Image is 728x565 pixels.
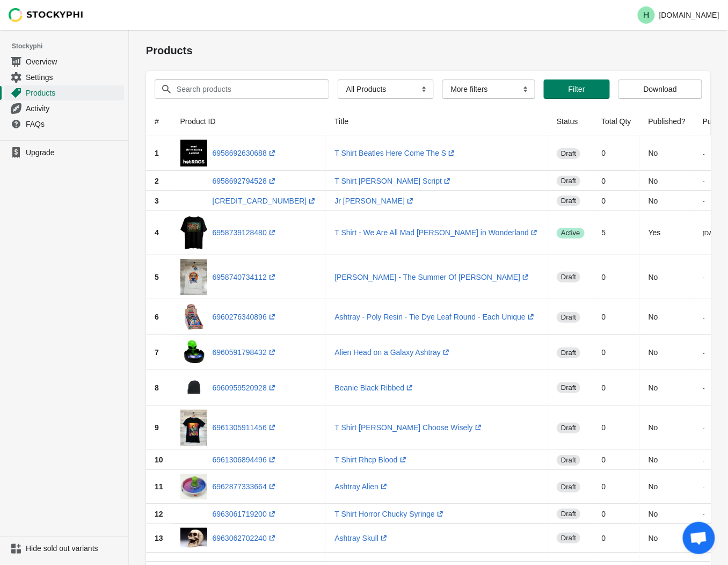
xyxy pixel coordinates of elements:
[155,149,159,157] span: 1
[334,348,452,357] a: Alien Head on a Galaxy Ashtray(opens a new window)
[703,349,705,356] small: -
[155,510,163,518] span: 12
[213,197,318,205] a: [CREDIT_CARD_NUMBER](opens a new window)
[640,255,694,300] td: No
[593,255,640,300] td: 0
[557,347,580,358] span: draft
[26,72,122,83] span: Settings
[640,191,694,211] td: No
[155,313,159,321] span: 6
[643,11,650,20] text: H
[557,382,580,393] span: draft
[4,145,124,160] a: Upgrade
[4,100,124,116] a: Activity
[548,107,593,135] th: Status
[155,177,159,185] span: 2
[703,273,705,280] small: -
[640,171,694,191] td: No
[334,228,540,237] a: T Shirt - We Are All Mad [PERSON_NAME] in Wonderland(opens a new window)
[155,197,159,205] span: 3
[644,85,677,93] span: Download
[4,54,124,69] a: Overview
[26,544,122,554] span: Hide sold out variants
[176,79,310,99] input: Search products
[180,259,207,295] img: image_de5f00f6-9874-42ea-bcb3-67a83f16a68c.jpg
[180,215,207,251] img: 500298.png
[557,312,580,323] span: draft
[213,482,278,491] a: 6962877333664(opens a new window)
[213,423,278,432] a: 6961305911456(opens a new window)
[334,197,416,205] a: Jr [PERSON_NAME](opens a new window)
[703,510,705,517] small: -
[180,528,207,548] img: 501734.jpg
[703,424,705,431] small: -
[557,176,580,186] span: draft
[213,510,278,518] a: 6963061719200(opens a new window)
[334,534,389,542] a: Ashtray Skull(opens a new window)
[640,504,694,524] td: No
[640,405,694,450] td: No
[703,150,705,157] small: -
[213,273,278,281] a: 6958740734112(opens a new window)
[180,374,207,401] img: 502747.png
[155,482,163,491] span: 11
[593,135,640,171] td: 0
[26,147,122,158] span: Upgrade
[155,348,159,357] span: 7
[213,228,278,237] a: 6958739128480(opens a new window)
[180,303,207,330] img: 503899.jpg
[155,455,163,464] span: 10
[593,335,640,370] td: 0
[334,383,415,392] a: Beanie Black Ribbed(opens a new window)
[634,4,724,26] button: Avatar with initials H[DOMAIN_NAME]
[155,534,163,542] span: 13
[334,177,453,185] a: T Shirt [PERSON_NAME] Script(opens a new window)
[593,524,640,553] td: 0
[26,119,122,129] span: FAQs
[334,273,531,281] a: [PERSON_NAME] - The Summer Of [PERSON_NAME](opens a new window)
[557,228,584,238] span: active
[334,482,389,491] a: Ashtray Alien(opens a new window)
[155,228,159,237] span: 4
[213,149,278,157] a: 6958692630688(opens a new window)
[334,510,445,518] a: T Shirt Horror Chucky Syringe(opens a new window)
[703,483,705,490] small: -
[640,524,694,553] td: No
[213,348,278,357] a: 6960591798432(opens a new window)
[557,148,580,159] span: draft
[640,335,694,370] td: No
[640,299,694,335] td: No
[334,455,408,464] a: T Shirt Rhcp Blood(opens a new window)
[155,273,159,281] span: 5
[557,482,580,492] span: draft
[334,313,536,321] a: Ashtray - Poly Resin - Tie Dye Leaf Round - Each Unique(opens a new window)
[180,410,207,446] img: image_34fcfe6c-a03d-4fd4-b16b-d63a27655cdf.jpg
[4,116,124,132] a: FAQs
[557,455,580,466] span: draft
[593,171,640,191] td: 0
[326,107,548,135] th: Title
[26,56,122,67] span: Overview
[557,195,580,206] span: draft
[703,457,705,463] small: -
[593,470,640,504] td: 0
[640,135,694,171] td: No
[593,405,640,450] td: 0
[4,69,124,85] a: Settings
[593,299,640,335] td: 0
[640,450,694,470] td: No
[155,383,159,392] span: 8
[334,423,483,432] a: T Shirt [PERSON_NAME] Choose Wisely(opens a new window)
[618,79,702,99] button: Download
[172,107,326,135] th: Product ID
[593,450,640,470] td: 0
[640,107,694,135] th: Published?
[683,522,715,554] a: Open chat
[26,103,122,114] span: Activity
[146,43,711,58] h1: Products
[703,384,705,391] small: -
[12,41,128,52] span: Stockyphi
[26,88,122,98] span: Products
[593,211,640,255] td: 5
[180,339,207,366] img: 502563.jpg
